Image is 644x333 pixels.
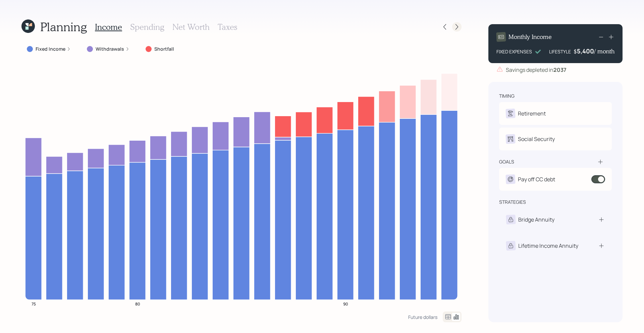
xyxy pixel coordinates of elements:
div: Social Security [518,135,555,143]
div: Savings depleted in [506,66,567,74]
div: Future dollars [408,314,437,320]
h3: Spending [130,22,164,32]
div: LIFESTYLE [549,48,571,55]
h3: Taxes [218,22,237,32]
h4: $ [574,48,577,55]
div: strategies [499,199,526,205]
h3: Income [95,22,122,32]
tspan: 80 [135,301,140,306]
div: Pay off CC debt [518,175,555,183]
div: Lifetime Income Annuity [518,242,578,250]
div: FIXED EXPENSES [496,48,532,55]
tspan: 75 [32,301,36,306]
div: 5,400 [577,47,594,55]
h4: Monthly Income [508,33,552,41]
h3: Net Worth [172,22,210,32]
label: Shortfall [154,46,174,52]
b: 2037 [553,66,567,74]
div: Retirement [518,109,546,117]
label: Withdrawals [96,46,124,52]
div: timing [499,93,515,99]
div: Bridge Annuity [518,216,554,224]
label: Fixed Income [36,46,65,52]
div: goals [499,158,514,165]
h4: / month [594,48,614,55]
tspan: 90 [343,301,348,306]
h1: Planning [40,19,87,34]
